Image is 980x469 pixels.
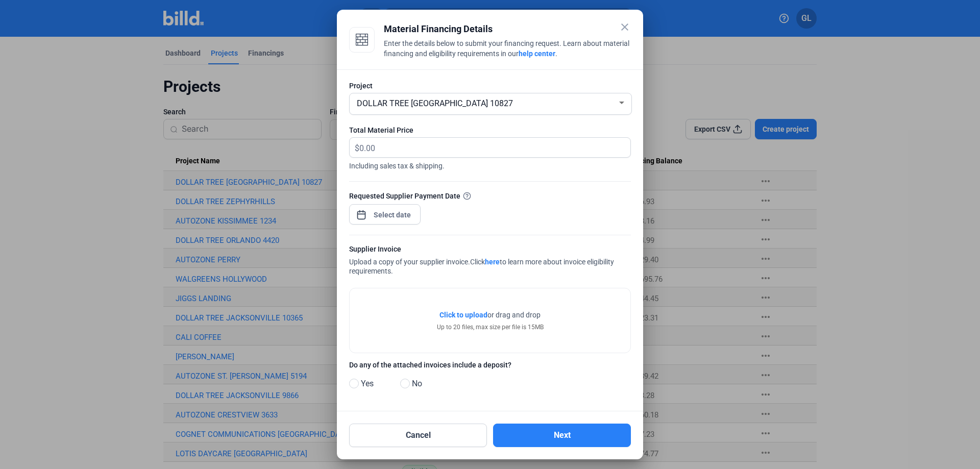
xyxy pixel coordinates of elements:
[349,81,631,91] div: Project
[349,360,631,373] label: Do any of the attached invoices include a deposit?
[437,323,544,332] div: Up to 20 files, max size per file is 15MB
[485,258,500,266] a: here
[349,258,614,275] span: Click to learn more about invoice eligibility requirements.
[371,209,414,221] input: Select date
[349,125,631,135] div: Total Material Price
[356,205,366,215] button: Open calendar
[349,190,631,201] div: Requested Supplier Payment Date
[619,21,631,33] mat-icon: close
[555,50,557,58] span: .
[349,424,487,447] button: Cancel
[519,50,555,58] a: help center
[384,38,631,61] div: Enter the details below to submit your financing request. Learn about material financing and elig...
[349,158,631,171] span: Including sales tax & shipping.
[408,378,422,390] span: No
[350,138,359,155] span: $
[384,22,631,36] div: Material Financing Details
[359,138,619,158] input: 0.00
[349,244,631,257] div: Supplier Invoice
[357,98,513,108] span: DOLLAR TREE [GEOGRAPHIC_DATA] 10827
[439,311,487,319] span: Click to upload
[493,424,631,447] button: Next
[487,310,541,320] span: or drag and drop
[357,378,374,390] span: Yes
[349,244,631,278] div: Upload a copy of your supplier invoice.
